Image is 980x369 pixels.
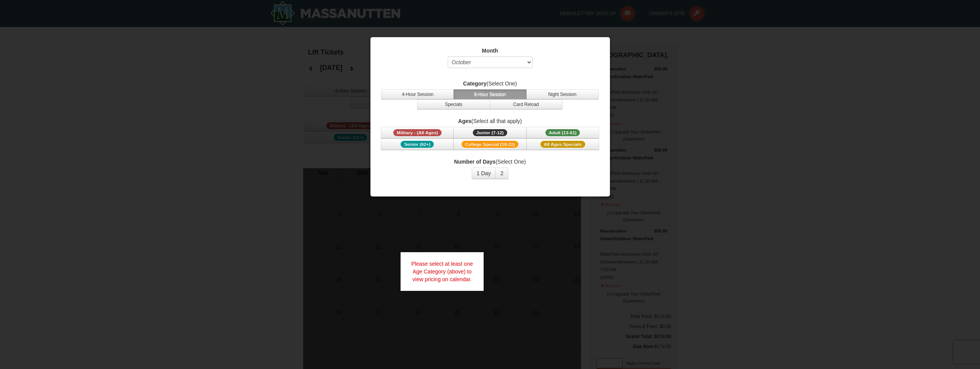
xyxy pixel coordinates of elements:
[381,138,453,150] button: Senior (62+)
[380,117,600,125] label: (Select all that apply)
[401,141,434,148] span: Senior (62+)
[393,129,442,136] span: Military - (All Ages)
[453,138,526,150] button: College Special (18-22)
[495,167,508,179] button: 2
[462,141,518,148] span: College Special (18-22)
[472,167,496,179] button: 1 Day
[401,252,484,291] div: Please select at least one Age Category (above) to view pricing on calendar.
[417,99,490,109] button: Specials
[453,89,526,99] button: 8-Hour Session
[381,127,453,138] button: Military - (All Ages)
[540,141,585,148] span: All Ages Specials
[454,159,496,165] strong: Number of Days
[381,89,454,99] button: 4-Hour Session
[473,129,507,136] span: Junior (7-12)
[482,48,498,54] strong: Month
[526,89,599,99] button: Night Session
[463,80,487,87] strong: Category
[453,127,526,138] button: Junior (7-12)
[458,118,471,124] strong: Ages
[527,127,599,138] button: Adult (13-61)
[527,138,599,150] button: All Ages Specials
[380,158,600,166] label: (Select One)
[490,99,562,109] button: Card Reload
[380,80,600,87] label: (Select One)
[545,129,580,136] span: Adult (13-61)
